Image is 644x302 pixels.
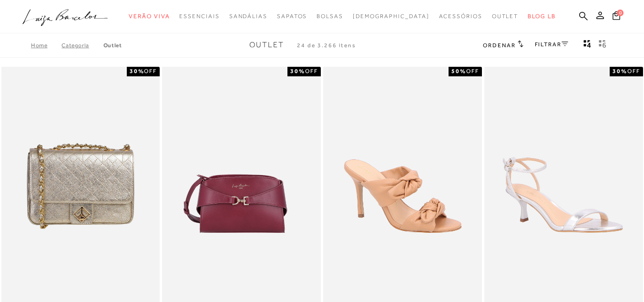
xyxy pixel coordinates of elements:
[229,13,267,20] span: Sandálias
[492,13,519,20] span: Outlet
[129,13,170,20] span: Verão Viva
[129,8,170,25] a: noSubCategoriesText
[613,68,627,74] strong: 30%
[353,8,429,25] a: noSubCategoriesText
[249,41,284,49] span: Outlet
[103,42,122,49] a: Outlet
[229,8,267,25] a: noSubCategoriesText
[528,8,555,25] a: BLOG LB
[130,68,144,74] strong: 30%
[528,13,555,20] span: BLOG LB
[596,39,609,52] button: gridText6Desc
[617,10,624,16] span: 0
[451,68,466,74] strong: 50%
[31,42,61,49] a: Home
[627,68,640,74] span: OFF
[492,8,519,25] a: noSubCategoriesText
[144,68,157,74] span: OFF
[277,8,307,25] a: noSubCategoriesText
[439,13,482,20] span: Acessórios
[466,68,479,74] span: OFF
[483,42,515,49] span: Ordenar
[179,13,219,20] span: Essenciais
[277,13,307,20] span: Sapatos
[439,8,482,25] a: noSubCategoriesText
[317,8,343,25] a: noSubCategoriesText
[317,13,343,20] span: Bolsas
[61,42,103,49] a: Categoria
[610,10,623,23] button: 0
[353,13,429,20] span: [DEMOGRAPHIC_DATA]
[290,68,305,74] strong: 30%
[535,41,568,48] a: FILTRAR
[305,68,318,74] span: OFF
[179,8,219,25] a: noSubCategoriesText
[297,42,356,49] span: 24 de 3.266 itens
[581,39,594,52] button: Mostrar 4 produtos por linha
